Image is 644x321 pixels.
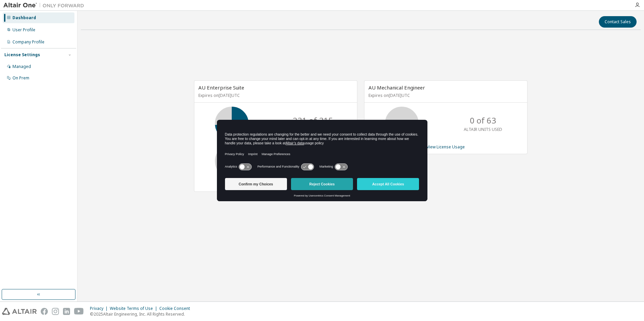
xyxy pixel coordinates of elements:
[293,115,333,126] p: 231 of 315
[90,306,110,311] div: Privacy
[52,308,59,315] img: instagram.svg
[470,115,496,126] p: 0 of 63
[110,306,159,311] div: Website Terms of Use
[3,2,88,9] img: Altair One
[464,127,502,132] p: ALTAIR UNITS USED
[599,16,637,28] button: Contact Sales
[74,308,84,315] img: youtube.svg
[2,308,37,315] img: altair_logo.svg
[368,84,425,91] span: AU Mechanical Engineer
[427,144,465,150] a: View License Usage
[41,308,48,315] img: facebook.svg
[198,93,351,98] p: Expires on [DATE] UTC
[12,15,36,21] div: Dashboard
[12,75,29,81] div: On Prem
[4,52,40,58] div: License Settings
[12,39,44,45] div: Company Profile
[63,308,70,315] img: linkedin.svg
[12,64,31,69] div: Managed
[12,27,35,33] div: User Profile
[159,306,194,311] div: Cookie Consent
[368,93,521,98] p: Expires on [DATE] UTC
[90,311,194,317] p: © 2025 Altair Engineering, Inc. All Rights Reserved.
[198,84,244,91] span: AU Enterprise Suite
